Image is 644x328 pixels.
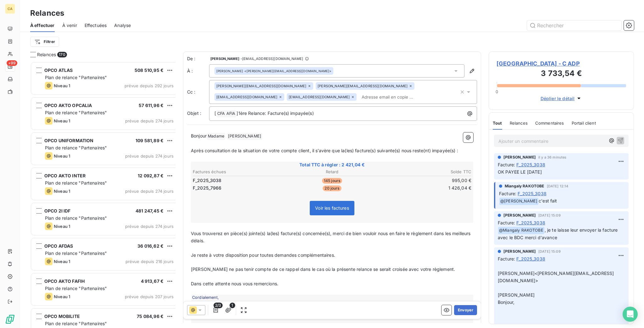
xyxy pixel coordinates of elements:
span: Niveau 1 [54,118,70,123]
th: Solde TTC [379,169,472,175]
span: F_2025_3038 [518,190,547,197]
span: Plan de relance "Partenaires" [45,75,107,80]
span: Plan de relance "Partenaires" [45,215,107,221]
span: Analyse [114,22,131,29]
span: ]1ère Relance: Facture(s) impayée(s) [236,110,314,116]
span: Commentaires [535,121,564,126]
span: [PERSON_NAME]<[PERSON_NAME][EMAIL_ADDRESS][DOMAIN_NAME]> [498,271,614,283]
span: 20 jours [323,186,341,191]
span: Niveau 1 [54,224,70,229]
span: 2/3 [214,303,223,308]
div: CA [5,4,15,14]
span: , je te laisse leur envoyer la facture avec le BDC merci d'avance [498,227,619,240]
img: Logo LeanPay [5,314,15,324]
h3: Relances [30,8,64,19]
span: OPCO AFDAS [44,243,73,249]
span: prévue depuis 216 jours [125,259,174,264]
span: 109 581,89 € [136,138,164,143]
span: [PERSON_NAME][EMAIL_ADDRESS][DOMAIN_NAME] [318,84,408,88]
span: [PERSON_NAME] [503,249,536,254]
span: F_2025_3038 [193,177,222,184]
span: Relances [37,51,56,58]
span: Facture : [498,219,515,226]
span: De : [187,56,209,62]
span: [PERSON_NAME]​ [498,292,535,298]
span: Niveau 1 [54,83,70,88]
th: Factures échues [192,169,285,175]
th: Retard [286,169,379,175]
span: @ Miangaly RAKOTOBE [498,227,544,234]
button: Déplier le détail [539,95,584,102]
span: Madame [207,133,225,140]
span: F_2025_7966 [193,185,222,191]
span: F_2025_3038 [516,161,545,168]
span: Tout [493,121,502,126]
span: prévue depuis 274 jours [125,189,174,194]
span: Plan de relance "Partenaires" [45,321,107,326]
span: il y a 36 minutes [538,155,567,159]
span: CFA AFIA [216,110,236,117]
span: Effectuées [85,22,107,29]
span: Je reste à votre disposition pour toutes demandes complémentaires. [191,252,335,258]
span: prévue depuis 207 jours [125,294,174,299]
span: @ [PERSON_NAME] [499,198,538,205]
td: 1 426,04 € [379,185,472,191]
span: [DATE] 15:09 [538,213,561,217]
span: OPCO MOBILITE [44,314,80,319]
span: - [EMAIL_ADDRESS][DOMAIN_NAME] [241,57,303,61]
span: 75 084,96 € [137,314,164,319]
span: [PERSON_NAME] [216,69,243,73]
span: [EMAIL_ADDRESS][DOMAIN_NAME] [216,95,277,99]
span: Total TTC à régler : 2 421,04 € [192,162,472,168]
span: [EMAIL_ADDRESS][DOMAIN_NAME] [289,95,350,99]
span: Plan de relance "Partenaires" [45,145,107,150]
h3: 3 733,54 € [497,68,626,80]
span: [DATE] 15:09 [538,250,561,253]
span: prévue depuis 274 jours [125,118,174,123]
span: 170 [57,52,67,57]
span: 1 [230,303,235,308]
span: 12 092,87 € [138,173,164,178]
span: À effectuer [30,22,55,29]
span: Facture : [499,190,516,197]
span: OPCO ATLAS [44,67,73,73]
div: <[PERSON_NAME][EMAIL_ADDRESS][DOMAIN_NAME]> [216,69,331,73]
span: Facture : [498,255,515,262]
span: Niveau 1 [54,189,70,194]
span: Relances [510,121,528,126]
span: OK PAYEE LE [DATE] [498,169,542,175]
input: Adresse email en copie ... [359,92,432,102]
span: 508 510,95 € [135,67,164,73]
span: F_2025_3038 [516,219,545,226]
span: Déplier le détail [541,95,575,102]
span: [PERSON_NAME] ne pas tenir compte de ce rappel dans le cas où la présente relance se serait crois... [191,266,455,272]
span: Après consultation de la situation de votre compte client, il s’avère que la(les) facture(s) suiv... [191,148,458,153]
span: [ [214,110,216,116]
span: OPCO UNIFORMATION [44,138,94,143]
span: [GEOGRAPHIC_DATA] - C ADP [497,59,626,68]
span: c'est fait [539,198,557,203]
span: prévue depuis 274 jours [125,224,174,229]
span: F_2025_3038 [516,255,545,262]
span: Portail client [572,121,596,126]
span: OPCO 2I IDF [44,208,71,213]
span: [PERSON_NAME] [503,212,536,218]
td: 995,00 € [379,177,472,184]
span: Plan de relance "Partenaires" [45,250,107,256]
span: OPCO AKTO INTER [44,173,86,178]
span: [PERSON_NAME] [210,57,239,61]
span: 0 [496,89,498,94]
span: [PERSON_NAME] [227,133,262,140]
span: Objet : [187,110,201,116]
span: +99 [7,60,17,66]
span: À venir [62,22,77,29]
span: prévue depuis 292 jours [125,83,174,88]
span: Bonjour [191,133,207,138]
label: À : [187,68,209,74]
span: Plan de relance "Partenaires" [45,286,107,291]
span: Vous trouverez en pièce(s) jointe(s) la(les) facture(s) concernée(s), merci de bien vouloir nous ... [191,231,472,243]
span: OPCO AKTO FAFIH [44,278,85,284]
span: Niveau 1 [54,259,70,264]
span: 36 016,62 € [137,243,164,249]
span: 4 913,67 € [141,278,164,284]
